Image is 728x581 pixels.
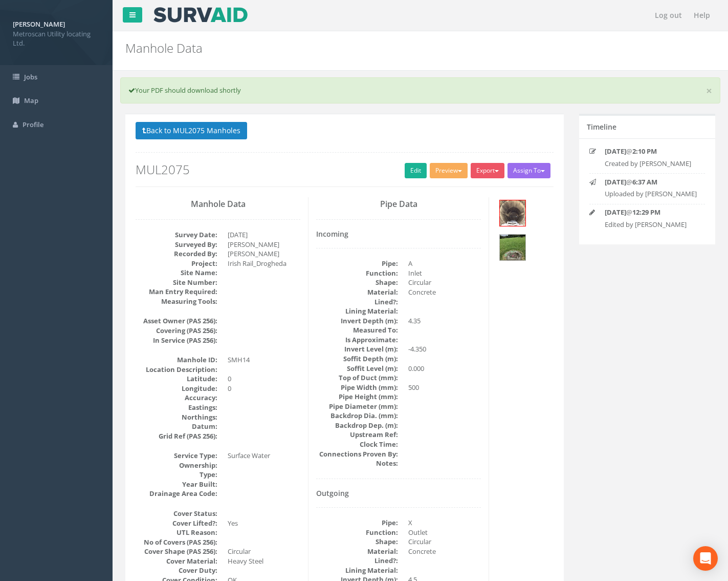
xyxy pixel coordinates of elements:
[632,177,657,186] strong: 6:37 AM
[316,316,398,326] dt: Invert Depth (m):
[316,518,398,528] dt: Pipe:
[136,278,217,287] dt: Site Number:
[136,230,217,240] dt: Survey Date:
[316,335,398,345] dt: Is Approximate:
[706,86,712,96] a: ×
[136,547,217,556] dt: Cover Shape (PAS 256):
[136,566,217,575] dt: Cover Duty:
[316,489,481,497] h4: Outgoing
[408,383,481,392] dd: 500
[228,259,300,268] dd: Irish Rail_Drogheda
[408,528,481,537] dd: Outlet
[120,77,720,103] div: Your PDF should download shortly
[228,240,300,250] dd: [PERSON_NAME]
[316,392,398,402] dt: Pipe Height (mm):
[136,240,217,250] dt: Surveyed By:
[408,537,481,547] dd: Circular
[408,259,481,268] dd: A
[587,123,616,131] h5: Timeline
[136,268,217,278] dt: Site Name:
[316,440,398,449] dt: Clock Time:
[13,17,100,48] a: [PERSON_NAME] Metroscan Utility locating Ltd.
[316,364,398,374] dt: Soffit Level (m):
[632,208,660,217] strong: 12:29 PM
[605,177,698,187] p: @
[136,287,217,297] dt: Man Entry Required:
[136,451,217,461] dt: Service Type:
[500,200,525,226] img: c366d3af-5593-c362-0964-10c003d4ee04_f50a7e55-4a81-a28d-824d-8b937901e7e6_thumb.jpg
[136,528,217,537] dt: UTL Reason:
[316,528,398,537] dt: Function:
[471,163,504,178] button: Export
[508,163,550,178] button: Assign To
[136,259,217,268] dt: Project:
[316,287,398,297] dt: Material:
[316,354,398,364] dt: Soffit Depth (m):
[136,412,217,422] dt: Northings:
[136,200,300,209] h3: Manhole Data
[408,278,481,287] dd: Circular
[316,344,398,354] dt: Invert Level (m):
[136,518,217,528] dt: Cover Lifted?:
[136,374,217,384] dt: Latitude:
[13,29,100,48] span: Metroscan Utility locating Ltd.
[228,451,300,461] dd: Surface Water
[408,518,481,528] dd: X
[24,72,37,81] span: Jobs
[136,355,217,365] dt: Manhole ID:
[228,518,300,528] dd: Yes
[136,297,217,306] dt: Measuring Tools:
[24,96,38,105] span: Map
[316,297,398,307] dt: Lined?:
[228,374,300,384] dd: 0
[136,384,217,393] dt: Longitude:
[136,249,217,259] dt: Recorded By:
[316,556,398,566] dt: Lined?:
[136,422,217,431] dt: Datum:
[605,189,698,199] p: Uploaded by [PERSON_NAME]
[316,325,398,335] dt: Measured To:
[605,220,698,230] p: Edited by [PERSON_NAME]
[136,537,217,547] dt: No of Covers (PAS 256):
[136,163,554,176] h2: MUL2075
[408,268,481,278] dd: Inlet
[605,208,698,217] p: @
[605,159,698,169] p: Created by [PERSON_NAME]
[408,547,481,556] dd: Concrete
[125,42,614,55] h2: Manhole Data
[136,326,217,336] dt: Covering (PAS 256):
[408,344,481,354] dd: -4.350
[136,365,217,375] dt: Location Description:
[228,547,300,556] dd: Circular
[316,383,398,392] dt: Pipe Width (mm):
[316,200,481,209] h3: Pipe Data
[316,411,398,421] dt: Backdrop Dia. (mm):
[316,547,398,556] dt: Material:
[136,461,217,470] dt: Ownership:
[316,459,398,468] dt: Notes:
[316,259,398,268] dt: Pipe:
[228,355,300,365] dd: SMH14
[632,147,657,156] strong: 2:10 PM
[136,556,217,566] dt: Cover Material:
[136,480,217,489] dt: Year Built:
[405,163,427,178] a: Edit
[605,208,626,217] strong: [DATE]
[605,147,626,156] strong: [DATE]
[136,470,217,480] dt: Type:
[316,449,398,459] dt: Connections Proven By:
[136,336,217,345] dt: In Service (PAS 256):
[500,235,525,260] img: c366d3af-5593-c362-0964-10c003d4ee04_3c6d5d0a-d5cd-fc4a-9f01-a58e2ceea501_thumb.jpg
[316,278,398,287] dt: Shape:
[316,268,398,278] dt: Function:
[408,364,481,374] dd: 0.000
[136,431,217,441] dt: Grid Ref (PAS 256):
[136,509,217,518] dt: Cover Status:
[605,147,698,156] p: @
[408,316,481,326] dd: 4.35
[316,230,481,238] h4: Incoming
[316,373,398,383] dt: Top of Duct (mm):
[316,430,398,440] dt: Upstream Ref:
[316,537,398,547] dt: Shape:
[316,421,398,430] dt: Backdrop Dep. (m):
